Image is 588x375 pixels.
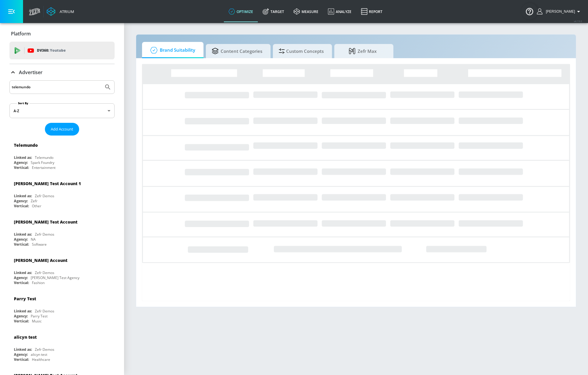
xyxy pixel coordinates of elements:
[31,198,38,203] div: Zefr
[148,43,195,57] span: Brand Suitability
[14,270,32,275] div: Linked as:
[289,1,323,22] a: measure
[35,232,54,237] div: Zefr Demos
[32,165,56,170] div: Entertainment
[51,126,73,133] span: Add Account
[279,44,324,58] span: Custom Concepts
[14,155,32,160] div: Linked as:
[14,257,67,263] div: [PERSON_NAME] Account
[9,42,115,59] div: DV360: Youtube
[14,347,32,352] div: Linked as:
[19,69,43,76] p: Advertiser
[14,165,29,170] div: Vertical:
[9,253,115,287] div: [PERSON_NAME] AccountLinked as:Zefr DemosAgency:[PERSON_NAME] Test AgencyVertical:Fashion
[50,47,66,53] p: Youtube
[57,9,74,14] div: Atrium
[9,25,115,42] div: Platform
[35,155,53,160] div: Telemundo
[212,44,262,58] span: Content Categories
[9,330,115,363] div: alicyn testLinked as:Zefr DemosAgency:alicyn testVertical:Healthcare
[35,347,54,352] div: Zefr Demos
[9,64,115,81] div: Advertiser
[9,215,115,248] div: [PERSON_NAME] Test AccountLinked as:Zefr DemosAgency:NAVertical:Software
[9,103,115,118] div: A-Z
[101,81,114,94] button: Submit Search
[31,160,54,165] div: Spark Foundry
[45,123,79,136] button: Add Account
[14,319,29,324] div: Vertical:
[12,83,101,91] input: Search by name
[14,352,28,357] div: Agency:
[14,193,32,198] div: Linked as:
[32,280,45,285] div: Fashion
[14,198,28,203] div: Agency:
[9,176,115,210] div: [PERSON_NAME] Test Account 1Linked as:Zefr DemosAgency:ZefrVertical:Other
[574,19,582,23] span: v 4.19.0
[17,101,30,105] label: Sort By
[14,242,29,247] div: Vertical:
[14,160,28,165] div: Agency:
[14,296,36,301] div: Parry Test
[35,193,54,198] div: Zefr Demos
[47,7,74,16] a: Atrium
[14,314,28,319] div: Agency:
[9,138,115,172] div: TelemundoLinked as:TelemundoAgency:Spark FoundryVertical:Entertainment
[543,9,575,14] span: login as: justin.nim@zefr.com
[9,291,115,325] div: Parry TestLinked as:Zefr DemosAgency:Parry TestVertical:Music
[14,309,32,314] div: Linked as:
[35,309,54,314] div: Zefr Demos
[31,237,36,242] div: NA
[14,219,77,225] div: [PERSON_NAME] Test Account
[31,314,48,319] div: Parry Test
[340,44,385,58] span: Zefr Max
[14,203,29,208] div: Vertical:
[537,8,582,15] button: [PERSON_NAME]
[31,275,79,280] div: [PERSON_NAME] Test Agency
[14,142,38,148] div: Telemundo
[14,232,32,237] div: Linked as:
[356,1,387,22] a: Report
[258,1,289,22] a: Target
[32,242,47,247] div: Software
[14,237,28,242] div: Agency:
[224,1,258,22] a: optimize
[14,280,29,285] div: Vertical:
[32,357,50,362] div: Healthcare
[31,352,47,357] div: alicyn test
[521,3,538,19] button: Open Resource Center
[323,1,356,22] a: Analyze
[37,47,66,54] p: DV360:
[35,270,54,275] div: Zefr Demos
[14,275,28,280] div: Agency:
[14,334,37,340] div: alicyn test
[14,357,29,362] div: Vertical:
[32,319,42,324] div: Music
[32,203,41,208] div: Other
[14,181,81,186] div: [PERSON_NAME] Test Account 1
[11,30,31,37] p: Platform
